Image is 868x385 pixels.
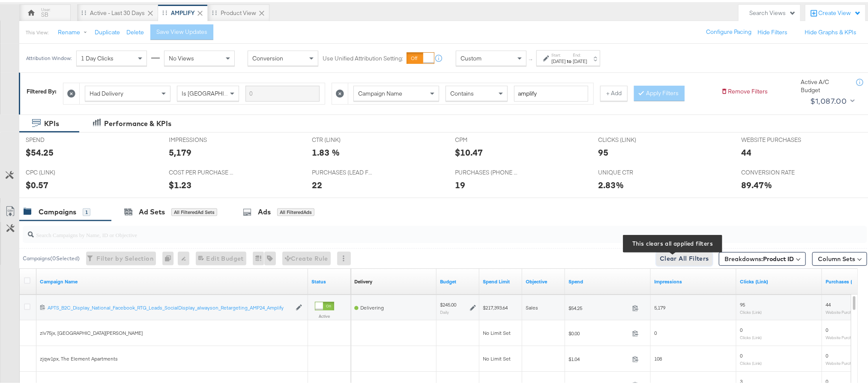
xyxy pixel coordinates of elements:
span: Campaign Name [358,87,402,95]
span: WEBSITE PURCHASES [741,134,805,142]
button: Duplicate [95,26,120,34]
div: All Filtered Ads [277,206,314,214]
span: Contains [450,87,474,95]
span: ↑ [527,56,536,59]
span: $54.25 [569,303,629,309]
div: Ads [258,205,271,215]
b: Product ID [763,253,794,261]
span: Is [GEOGRAPHIC_DATA] [182,87,247,95]
input: Enter a search term [514,84,588,99]
span: PURCHASES (LEAD FORM) [312,166,376,174]
div: 95 [598,144,608,156]
div: $10.47 [455,144,483,156]
div: All Filtered Ad Sets [171,206,217,214]
div: KPIs [44,117,59,126]
span: zjqw1px, The Element Apartments [40,353,118,360]
div: Campaigns [39,205,76,215]
span: Custom [461,52,482,60]
span: $1.04 [569,354,629,360]
button: Remove Filters [721,85,768,93]
button: Breakdowns:Product ID [719,250,806,264]
button: Column Sets [812,250,867,264]
span: COST PER PURCHASE (WEBSITE EVENTS) [169,166,233,174]
span: 108 [654,353,662,360]
span: No Limit Set [483,353,511,360]
strong: to [566,56,573,62]
div: 22 [312,177,322,189]
span: 44 [826,299,831,306]
button: + Add [600,84,628,99]
sub: Website Purchases [826,333,860,338]
div: Active - Last 30 Days [90,7,145,15]
div: 2.83% [598,177,624,189]
sub: Website Purchases [826,307,860,313]
span: UNIQUE CTR [598,166,662,174]
a: Reflects the ability of your Ad Campaign to achieve delivery based on ad states, schedule and bud... [354,276,372,283]
span: Clear All Filters [660,251,709,262]
a: Your campaign name. [40,276,305,283]
div: 19 [455,177,465,189]
button: Hide Graphs & KPIs [805,26,856,34]
a: If set, this is the maximum spend for your campaign. [483,276,519,283]
span: Delivering [360,302,384,309]
button: Configure Pacing [700,22,757,38]
div: Campaigns ( 0 Selected) [23,253,80,260]
div: Delivery [354,276,372,283]
div: Drag to reorder tab [212,8,217,13]
span: 0 [740,325,742,331]
span: 3 [740,376,742,382]
div: Search Views [749,7,796,15]
span: CPC (LINK) [26,166,90,174]
div: Performance & KPIs [104,117,171,126]
span: 0 [826,350,828,357]
sub: Clicks (Link) [740,307,762,313]
span: 0 [826,376,828,382]
span: No Views [169,52,194,60]
button: Delete [126,26,144,34]
button: $1,087.00 [807,92,856,106]
a: The number of clicks on links appearing on your ad or Page that direct people to your sites off F... [740,276,819,283]
div: Product View [221,7,256,15]
div: Create View [818,7,861,15]
span: 5,179 [654,302,665,309]
span: CONVERSION RATE [741,166,805,174]
span: Breakdowns: [724,253,794,261]
label: Start: [551,50,566,56]
span: zlv75jx, [GEOGRAPHIC_DATA][PERSON_NAME] [40,328,143,334]
a: The maximum amount you're willing to spend on your ads, on average each day or over the lifetime ... [440,276,476,283]
div: $54.25 [26,144,54,156]
span: PURCHASES (PHONE CALL) [455,166,519,174]
a: Shows the current state of your Ad Campaign. [311,276,347,283]
span: 0 [654,328,657,334]
div: [DATE] [551,56,566,63]
div: Attribution Window: [26,53,72,59]
sub: Clicks (Link) [740,358,762,364]
div: SB [41,9,48,17]
span: 1 Day Clicks [81,52,114,60]
label: End: [573,50,587,56]
a: The total amount spent to date. [569,276,647,283]
a: The number of times your ad was served. On mobile apps an ad is counted as served the first time ... [654,276,733,283]
span: 0 [740,350,742,357]
span: Had Delivery [90,87,123,95]
div: 1.83 % [312,144,340,156]
div: 5,179 [169,144,192,156]
span: Conversion [252,52,283,60]
span: 0 [826,325,828,331]
span: CPM [455,134,519,142]
div: 89.47% [741,177,772,189]
span: IMPRESSIONS [169,134,233,142]
a: APTS_B2C_Display_National_Facebook_RTG_Leads_SocialDisplay_alwayson_Retargeting_AMP24_Amplify [48,302,291,310]
div: $1.23 [169,177,192,189]
div: Active A/C Budget [801,76,848,92]
input: Enter a search term [245,84,320,99]
div: 44 [741,144,751,156]
span: $0.00 [569,328,629,334]
div: Drag to reorder tab [162,8,167,13]
sub: Website Purchases [826,358,860,364]
button: Rename [52,23,96,38]
div: $245.00 [440,299,456,306]
span: CTR (LINK) [312,134,376,142]
button: Hide Filters [757,26,787,34]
